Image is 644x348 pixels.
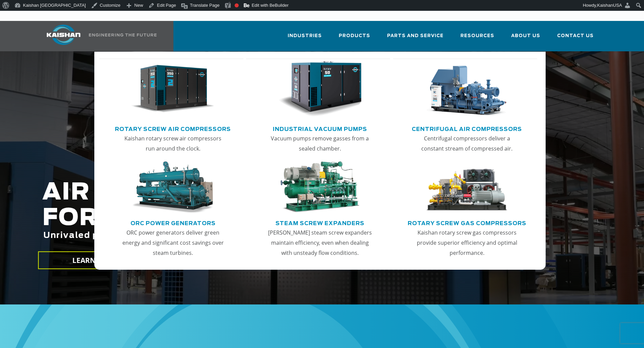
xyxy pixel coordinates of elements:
a: LEARN MORE [38,251,153,269]
img: kaishan logo [38,25,89,45]
span: Resources [460,32,494,40]
span: Parts and Service [387,32,444,40]
a: Products [339,27,370,50]
span: Contact Us [557,32,594,40]
img: thumb-ORC-Power-Generators [131,161,214,213]
p: [PERSON_NAME] steam screw expanders maintain efficiency, even when dealing with unsteady flow con... [267,227,373,258]
span: Products [339,32,370,40]
a: Industrial Vacuum Pumps [273,123,367,133]
a: Resources [460,27,494,50]
div: Focus keyphrase not set [235,3,239,7]
p: Centrifugal compressors deliver a constant stream of compressed air. [414,133,520,154]
p: Kaishan rotary screw gas compressors provide superior efficiency and optimal performance. [414,227,520,258]
p: ORC power generators deliver green energy and significant cost savings over steam turbines. [120,227,226,258]
a: Rotary Screw Air Compressors [115,123,231,133]
p: Vacuum pumps remove gasses from a sealed chamber. [267,133,373,154]
a: About Us [511,27,540,50]
img: thumb-Rotary-Screw-Gas-Compressors [425,161,508,213]
span: Industries [288,32,322,40]
a: Rotary Screw Gas Compressors [408,217,526,227]
a: Industries [288,27,322,50]
img: thumb-Centrifugal-Air-Compressors [425,61,508,117]
a: Steam Screw Expanders [276,217,364,227]
p: Kaishan rotary screw air compressors run around the clock. [120,133,226,154]
a: Parts and Service [387,27,444,50]
span: LEARN MORE [72,256,119,265]
img: Engineering the future [89,33,157,36]
span: KaishanUSA [597,3,622,8]
img: thumb-Steam-Screw-Expanders [278,161,361,213]
a: ORC Power Generators [130,217,216,227]
a: Kaishan USA [38,21,158,51]
span: Unrivaled performance with up to 35% energy cost savings. [43,232,333,240]
span: About Us [511,32,540,40]
img: thumb-Rotary-Screw-Air-Compressors [131,61,214,117]
a: Contact Us [557,27,594,50]
img: thumb-Industrial-Vacuum-Pumps [278,61,361,117]
a: Centrifugal Air Compressors [412,123,522,133]
h2: AIR COMPRESSORS FOR THE [42,180,507,261]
